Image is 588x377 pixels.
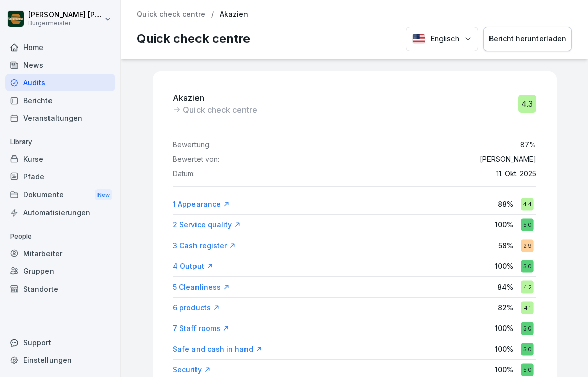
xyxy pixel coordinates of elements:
img: Englisch [412,34,425,44]
div: 5.0 [521,343,533,355]
div: 2.9 [521,239,533,252]
a: Security [173,365,211,375]
p: Datum: [173,170,195,178]
a: Home [5,38,115,56]
a: Kurse [5,150,115,168]
p: 100 % [495,344,513,354]
p: Akazien [173,91,257,104]
a: News [5,56,115,74]
a: 6 products [173,303,220,313]
div: Bericht herunterladen [489,33,566,44]
div: 4.2 [521,280,533,293]
p: Quick check centre [137,30,250,48]
p: [PERSON_NAME] [480,155,536,164]
a: 7 Staff rooms [173,323,229,334]
p: 100 % [495,364,513,375]
p: 100 % [495,323,513,334]
p: People [5,228,115,245]
a: Pfade [5,168,115,185]
p: Akazien [220,10,248,19]
a: Audits [5,74,115,91]
a: Standorte [5,280,115,298]
p: 82 % [498,302,513,313]
p: Burgermeister [28,20,102,27]
a: 4 Output [173,261,213,271]
p: Englisch [430,33,459,45]
a: 5 Cleanliness [173,282,230,292]
div: 4.4 [521,198,533,210]
div: Support [5,334,115,351]
div: 5.0 [521,260,533,272]
p: 58 % [498,240,513,251]
a: Safe and cash in hand [173,344,262,354]
p: [PERSON_NAME] [PERSON_NAME] [28,11,102,19]
p: 87 % [520,140,536,149]
a: Einstellungen [5,351,115,369]
a: Quick check centre [137,10,205,19]
p: Library [5,134,115,150]
a: Gruppen [5,262,115,280]
div: 4.1 [521,301,533,314]
p: Bewertet von: [173,155,219,164]
p: 11. Okt. 2025 [496,170,536,178]
div: 4.3 [518,95,536,113]
p: 100 % [495,219,513,230]
a: Berichte [5,91,115,109]
a: 2 Service quality [173,220,241,230]
div: New [95,189,112,201]
div: 5.0 [521,363,533,376]
a: 1 Appearance [173,199,230,209]
p: Quick check centre [183,104,257,116]
p: Bewertung: [173,140,211,149]
p: 100 % [495,261,513,271]
a: Mitarbeiter [5,245,115,262]
div: Dokumente [5,185,115,204]
div: 5.0 [521,218,533,231]
a: 3 Cash register [173,241,236,251]
div: 5.0 [521,322,533,335]
button: Language [406,27,478,52]
a: Automatisierungen [5,204,115,221]
a: Veranstaltungen [5,109,115,127]
p: 88 % [498,199,513,209]
p: / [211,10,214,19]
a: DokumenteNew [5,185,115,204]
p: 84 % [497,281,513,292]
button: Bericht herunterladen [483,27,572,52]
